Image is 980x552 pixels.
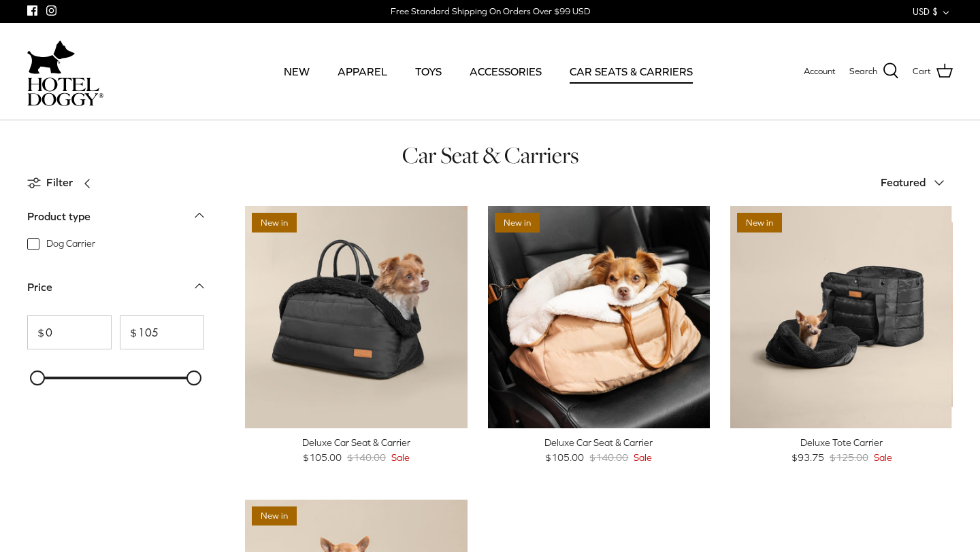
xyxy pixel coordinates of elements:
[849,65,877,79] span: Search
[27,277,204,307] a: Price
[881,176,926,188] span: Featured
[730,435,953,450] div: Deluxe Tote Carrier
[391,1,590,22] a: Free Standard Shipping On Orders Over $99 USD
[120,327,137,338] span: $
[589,450,628,465] span: $140.00
[46,237,95,251] span: Dog Carrier
[202,48,774,94] div: Primary navigation
[325,48,399,94] a: APPAREL
[874,450,892,465] span: Sale
[27,37,103,106] a: hoteldoggycom
[488,206,710,428] a: Deluxe Car Seat & Carrier
[272,48,322,94] a: NEW
[27,208,91,226] div: Product type
[27,315,112,349] input: From
[730,435,953,466] a: Deluxe Tote Carrier $93.75 $125.00 Sale
[881,168,953,198] button: Featured
[804,65,836,79] a: Account
[488,435,710,466] a: Deluxe Car Seat & Carrier $105.00 $140.00 Sale
[849,63,899,80] a: Search
[737,213,782,232] span: New in
[27,206,204,237] a: Product type
[245,206,468,428] a: Deluxe Car Seat & Carrier
[245,435,468,466] a: Deluxe Car Seat & Carrier $105.00 $140.00 Sale
[27,77,103,106] img: hoteldoggycom
[634,450,652,465] span: Sale
[804,66,836,76] span: Account
[27,141,953,170] h1: Car Seat & Carriers
[913,63,953,80] a: Cart
[457,48,554,94] a: ACCESSORIES
[46,174,73,192] span: Filter
[913,65,931,79] span: Cart
[27,167,100,199] a: Filter
[27,279,52,296] div: Price
[303,450,342,465] span: $105.00
[403,48,454,94] a: TOYS
[252,506,297,526] span: New in
[545,450,584,465] span: $105.00
[27,37,75,77] img: dog-icon.svg
[391,5,590,18] div: Free Standard Shipping On Orders Over $99 USD
[46,5,56,16] a: Instagram
[245,435,468,450] div: Deluxe Car Seat & Carrier
[488,435,710,450] div: Deluxe Car Seat & Carrier
[27,5,37,16] a: Facebook
[791,450,824,465] span: $93.75
[830,450,868,465] span: $125.00
[120,315,204,349] input: To
[730,206,953,428] a: Deluxe Tote Carrier
[252,213,297,232] span: New in
[495,213,540,232] span: New in
[28,327,44,338] span: $
[347,450,386,465] span: $140.00
[391,450,410,465] span: Sale
[557,48,705,94] a: CAR SEATS & CARRIERS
